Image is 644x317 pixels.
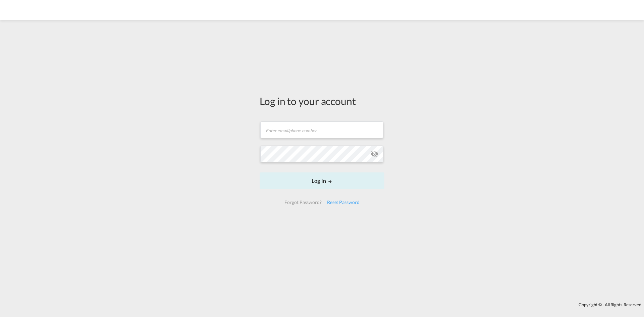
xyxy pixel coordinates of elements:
[260,94,384,108] div: Log in to your account
[260,121,383,138] input: Enter email/phone number
[371,150,379,158] md-icon: icon-eye-off
[324,196,362,208] div: Reset Password
[260,172,384,189] button: LOGIN
[282,196,324,208] div: Forgot Password?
